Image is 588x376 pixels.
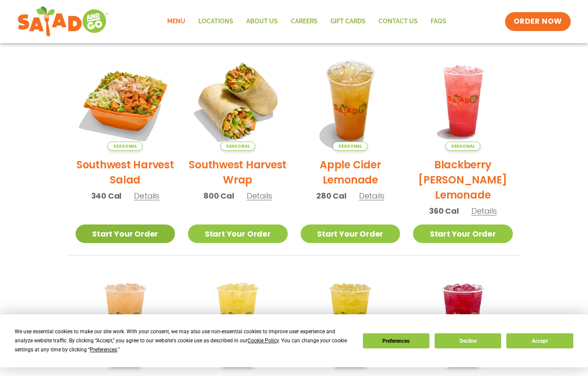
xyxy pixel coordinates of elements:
span: Seasonal [333,142,368,151]
img: Product photo for Blackberry Bramble Lemonade [413,51,513,151]
button: Preferences [363,333,429,348]
img: Product photo for Southwest Harvest Salad [76,51,175,151]
img: new-SAG-logo-768×292 [17,4,108,39]
span: 340 Cal [91,190,122,202]
img: Product photo for Sunkissed Yuzu Lemonade [188,269,288,368]
a: About Us [240,12,284,32]
img: Product photo for Mango Grove Lemonade [301,269,400,368]
img: Product photo for Black Cherry Orchard Lemonade [413,269,513,368]
span: 800 Cal [203,190,234,202]
a: ORDER NOW [505,12,571,31]
span: ORDER NOW [514,16,562,27]
button: Decline [435,333,501,348]
a: Start Your Order [76,224,175,243]
a: Contact Us [372,12,424,32]
a: Start Your Order [413,224,513,243]
h2: Apple Cider Lemonade [301,157,400,187]
span: Preferences [90,347,117,353]
a: FAQs [424,12,453,32]
span: Seasonal [220,142,255,151]
span: Details [359,190,385,201]
button: Accept [506,333,573,348]
span: 360 Cal [429,205,459,217]
a: Locations [192,12,240,32]
h2: Blackberry [PERSON_NAME] Lemonade [413,157,513,202]
nav: Menu [161,12,453,32]
img: Product photo for Apple Cider Lemonade [301,51,400,151]
img: Product photo for Southwest Harvest Wrap [188,51,288,151]
a: Menu [161,12,192,32]
a: GIFT CARDS [324,12,372,32]
span: Seasonal [445,142,480,151]
a: Careers [284,12,324,32]
span: Details [247,190,272,201]
h2: Southwest Harvest Wrap [188,157,288,187]
div: We use essential cookies to make our site work. With your consent, we may also use non-essential ... [15,327,352,354]
h2: Southwest Harvest Salad [76,157,175,187]
span: Details [134,190,159,201]
a: Start Your Order [301,224,400,243]
span: Cookie Policy [248,338,279,344]
img: Product photo for Summer Stone Fruit Lemonade [76,269,175,368]
span: 280 Cal [316,190,346,202]
span: Seasonal [108,142,143,151]
span: Details [471,205,497,216]
a: Start Your Order [188,224,288,243]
